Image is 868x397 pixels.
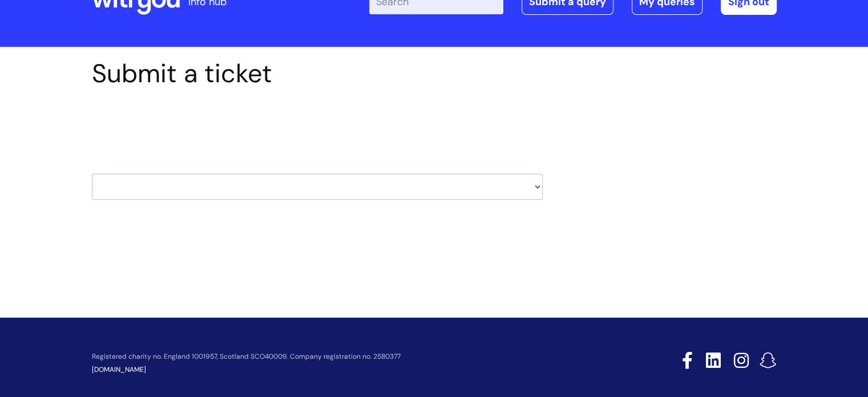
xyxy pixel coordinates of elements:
[92,353,601,360] p: Registered charity no. England 1001957, Scotland SCO40009. Company registration no. 2580377
[92,115,543,137] h2: Select issue type
[92,365,146,374] a: [DOMAIN_NAME]
[92,58,543,89] h1: Submit a ticket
